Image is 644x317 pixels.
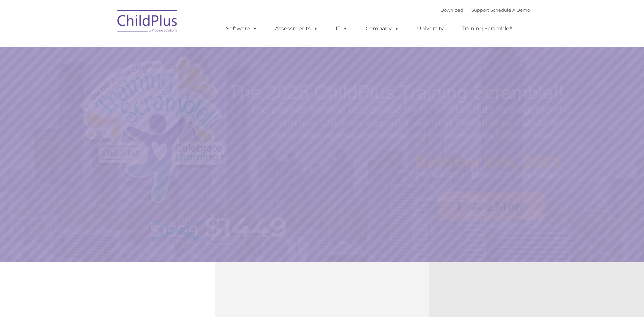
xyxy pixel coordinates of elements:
[114,5,181,39] img: ChildPlus by Procare Solutions
[219,22,264,35] a: Software
[440,7,463,13] a: Download
[490,7,530,13] a: Schedule A Demo
[359,22,406,35] a: Company
[268,22,325,35] a: Assessments
[455,22,519,35] a: Training Scramble!!
[410,22,450,35] a: University
[471,7,489,13] a: Support
[438,192,545,220] a: Learn More
[329,22,355,35] a: IT
[440,7,530,13] font: |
